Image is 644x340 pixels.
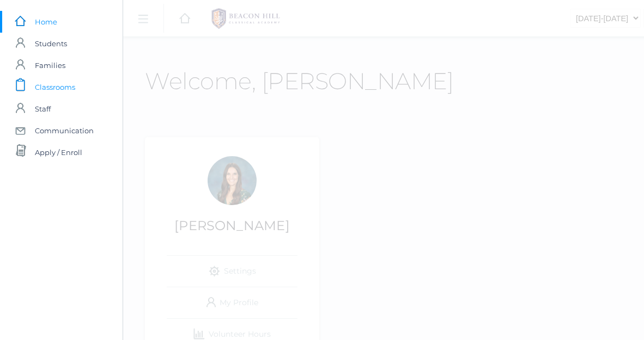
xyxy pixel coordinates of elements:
[35,120,94,141] span: Communication
[35,54,65,76] span: Families
[35,98,51,120] span: Staff
[35,76,75,98] span: Classrooms
[35,11,57,33] span: Home
[35,33,67,54] span: Students
[35,141,82,163] span: Apply / Enroll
